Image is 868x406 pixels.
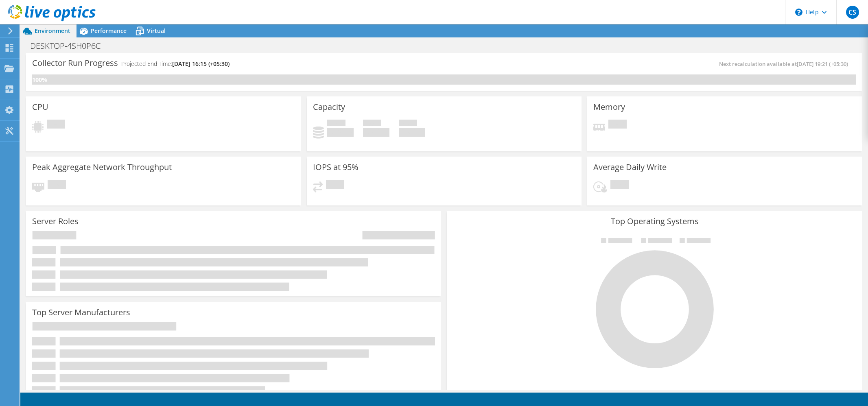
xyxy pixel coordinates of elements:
h4: 0 GiB [363,128,389,137]
h3: Capacity [313,103,345,111]
svg: \n [795,9,802,16]
span: Total [399,120,417,128]
span: Virtual [147,27,166,35]
h3: CPU [32,103,48,111]
span: Performance [91,27,127,35]
h3: Top Operating Systems [453,217,856,226]
h4: Projected End Time: [121,59,230,68]
span: Pending [48,180,66,191]
h3: Memory [593,103,625,111]
span: [DATE] 16:15 (+05:30) [172,60,230,68]
span: Pending [608,120,627,131]
span: Environment [35,27,70,35]
span: Pending [610,180,629,191]
span: Free [363,120,381,128]
h3: Peak Aggregate Network Throughput [32,163,172,172]
span: Pending [326,180,344,191]
h3: IOPS at 95% [313,163,359,172]
h3: Average Daily Write [593,163,667,172]
span: CS [846,6,859,19]
h4: 0 GiB [327,128,354,137]
span: [DATE] 19:21 (+05:30) [797,60,848,68]
h3: Server Roles [32,217,79,226]
h3: Top Server Manufacturers [32,308,130,317]
h4: 0 GiB [399,128,425,137]
span: Next recalculation available at [719,60,852,68]
span: Pending [47,120,65,131]
h1: DESKTOP-4SH0P6C [26,41,113,50]
span: Used [327,120,345,128]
